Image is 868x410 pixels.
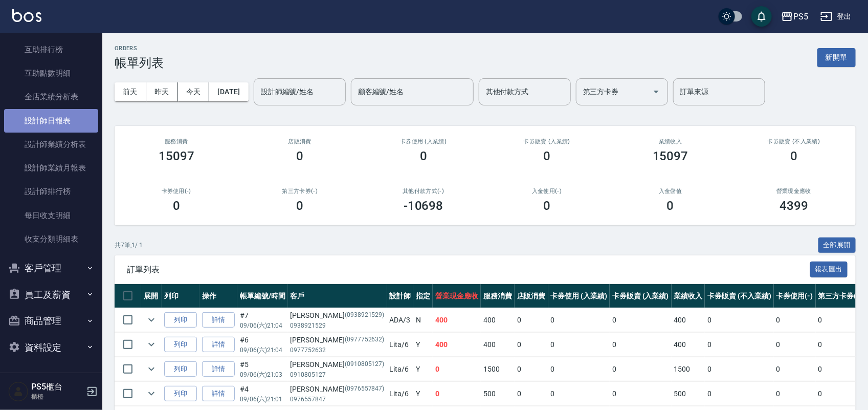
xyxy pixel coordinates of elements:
[387,382,414,406] td: Lita /6
[173,199,180,213] h3: 0
[251,188,350,195] h2: 第三方卡券(-)
[610,382,672,406] td: 0
[4,85,98,109] a: 全店業績分析表
[705,308,773,332] td: 0
[127,265,810,275] span: 訂單列表
[4,109,98,133] a: 設計師日報表
[515,308,548,332] td: 0
[4,227,98,251] a: 收支分類明細表
[672,333,705,357] td: 400
[387,333,414,357] td: Lita /6
[115,45,164,52] h2: ORDERS
[413,284,433,308] th: 指定
[202,337,235,353] a: 詳情
[162,284,199,308] th: 列印
[4,38,98,61] a: 互助排行榜
[345,359,385,370] p: (0910805127)
[291,395,385,404] p: 0976557847
[240,370,285,379] p: 09/06 (六) 21:03
[621,188,720,195] h2: 入金儲值
[705,284,773,308] th: 卡券販賣 (不入業績)
[548,308,610,332] td: 0
[240,395,285,404] p: 09/06 (六) 21:01
[345,335,385,346] p: (0977752632)
[413,308,433,332] td: N
[202,361,235,377] a: 詳情
[4,61,98,85] a: 互助點數明細
[433,333,481,357] td: 400
[481,382,515,406] td: 500
[115,82,146,101] button: 前天
[4,334,98,361] button: 資料設定
[164,337,197,353] button: 列印
[774,308,816,332] td: 0
[790,149,797,163] h3: 0
[296,149,303,163] h3: 0
[498,138,597,145] h2: 卡券販賣 (入業績)
[515,382,548,406] td: 0
[202,312,235,328] a: 詳情
[621,138,720,145] h2: 業績收入
[164,386,197,402] button: 列印
[774,333,816,357] td: 0
[543,199,550,213] h3: 0
[4,255,98,282] button: 客戶管理
[4,204,98,227] a: 每日收支明細
[387,308,414,332] td: ADA /3
[237,357,288,381] td: #5
[817,48,856,67] button: 新開單
[374,138,473,145] h2: 卡券使用 (入業績)
[199,284,237,308] th: 操作
[127,138,226,145] h3: 服務消費
[481,333,515,357] td: 400
[817,52,856,62] a: 新開單
[672,382,705,406] td: 500
[4,156,98,180] a: 設計師業績月報表
[144,312,159,328] button: expand row
[433,357,481,381] td: 0
[653,149,688,163] h3: 15097
[515,333,548,357] td: 0
[548,284,610,308] th: 卡券使用 (入業績)
[291,384,385,395] div: [PERSON_NAME]
[291,346,385,355] p: 0977752632
[115,241,143,250] p: 共 7 筆, 1 / 1
[816,308,865,332] td: 0
[240,321,285,330] p: 09/06 (六) 21:04
[780,199,808,213] h3: 4399
[745,188,844,195] h2: 營業現金應收
[610,284,672,308] th: 卡券販賣 (入業績)
[146,82,178,101] button: 昨天
[420,149,427,163] h3: 0
[816,382,865,406] td: 0
[816,357,865,381] td: 0
[291,335,385,346] div: [PERSON_NAME]
[291,359,385,370] div: [PERSON_NAME]
[810,262,848,277] button: 報表匯出
[705,382,773,406] td: 0
[705,333,773,357] td: 0
[237,382,288,406] td: #4
[31,382,83,392] h5: PS5櫃台
[543,149,550,163] h3: 0
[159,149,194,163] h3: 15097
[291,310,385,321] div: [PERSON_NAME]
[793,10,808,23] div: PS5
[610,308,672,332] td: 0
[12,9,41,22] img: Logo
[31,392,83,401] p: 櫃檯
[816,333,865,357] td: 0
[548,382,610,406] td: 0
[8,381,29,402] img: Person
[345,384,385,395] p: (0976557847)
[164,361,197,377] button: 列印
[237,284,288,308] th: 帳單編號/時間
[816,284,865,308] th: 第三方卡券(-)
[610,333,672,357] td: 0
[745,138,844,145] h2: 卡券販賣 (不入業績)
[433,308,481,332] td: 400
[774,357,816,381] td: 0
[481,308,515,332] td: 400
[288,284,387,308] th: 客戶
[413,357,433,381] td: Y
